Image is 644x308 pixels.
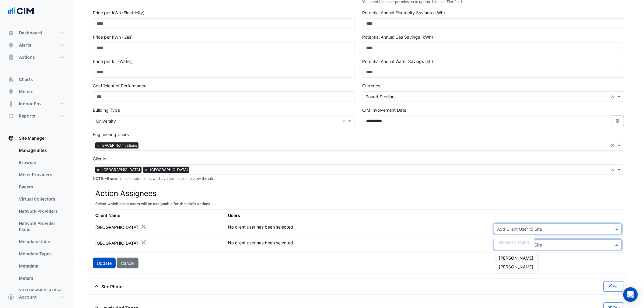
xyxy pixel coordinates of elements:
[5,110,68,122] button: Reports
[5,98,68,110] button: Indoor Env
[362,107,406,113] label: CIM Involvement Date
[5,291,68,303] button: Account
[5,39,68,51] button: Alerts
[149,167,189,173] span: [GEOGRAPHIC_DATA]
[362,9,445,16] label: Potential Annual Electricity Savings (kWh)
[93,107,120,113] label: Building Type
[499,255,534,261] span: [PERSON_NAME]
[8,101,14,107] app-icon: Indoor Env
[14,260,68,272] a: Metadata
[494,235,535,249] ng-dropdown-panel: Options list
[8,76,14,82] app-icon: Charts
[494,251,539,274] ng-dropdown-panel: Options list
[93,176,103,181] strong: NOTE
[14,169,68,181] a: Meter Providers
[93,156,106,162] label: Clients
[19,42,31,48] span: Alerts
[95,224,147,231] div: [GEOGRAPHIC_DATA]
[93,176,215,181] small: : All users of selected clients will have permission to view the site.
[226,221,492,237] td: No client user has been selected
[93,258,116,268] button: Update
[5,132,68,144] button: Site Manager
[19,101,42,107] span: Indoor Env
[362,58,433,65] label: Potential Annual Water Savings (kL)
[226,237,492,253] td: No client user has been selected
[19,54,35,60] span: Actions
[14,181,68,193] a: Bacers
[5,144,68,305] div: Site Manager
[93,34,133,40] label: Price per kWh (Gas)
[14,272,68,284] a: Meters
[14,205,68,217] a: Network Providers
[95,240,147,247] div: [GEOGRAPHIC_DATA]
[19,294,37,300] span: Account
[19,113,35,119] span: Reports
[7,5,35,17] img: Company Logo
[14,248,68,260] a: Metadata Types
[611,93,616,100] span: Clear
[95,167,101,173] span: ×
[101,142,138,149] span: BACER Notifications
[95,201,212,206] small: Select which client users will be assignable for the site's actions.
[19,135,46,141] span: Site Manager
[8,42,14,48] app-icon: Alerts
[95,142,101,149] span: ×
[19,89,33,95] span: Meters
[494,238,534,247] div: No items found
[623,287,638,302] div: Open Intercom Messenger
[14,284,68,303] a: Sustainability Rating Types
[14,144,68,156] a: Manage Sites
[93,131,129,138] label: Engineering Users
[19,30,42,36] span: Dashboard
[8,113,14,119] app-icon: Reports
[8,30,14,36] app-icon: Dashboard
[5,73,68,86] button: Charts
[8,135,14,141] app-icon: Site Manager
[8,54,14,60] app-icon: Actions
[362,34,433,40] label: Potential Annual Gas Savings (kWh)
[14,156,68,169] a: Browser
[93,209,226,221] th: Client Name
[95,189,622,198] h3: Action Assignees
[611,142,616,149] span: Clear
[615,118,621,124] fa-icon: Select Date
[14,236,68,248] a: Metadata Units
[8,89,14,95] app-icon: Meters
[604,281,625,292] button: Edit
[117,258,138,268] button: Cancel
[140,240,147,246] button: Close
[5,27,68,39] button: Dashboard
[93,283,123,290] span: Site Photo
[14,217,68,236] a: Network Provider Plans
[19,76,33,82] span: Charts
[93,82,146,89] label: Coefficient of Performance
[140,224,147,230] button: Close
[226,209,492,221] th: Users
[14,193,68,205] a: Virtual Collectors
[342,118,347,124] span: Clear
[93,58,133,65] label: Price per kL (Water)
[362,82,380,89] label: Currency
[143,167,149,173] span: ×
[499,264,534,269] span: [PERSON_NAME]
[93,9,145,16] label: Price per kWh (Electricity)
[5,51,68,63] button: Actions
[5,86,68,98] button: Meters
[101,167,142,173] span: [GEOGRAPHIC_DATA]
[611,166,616,173] span: Clear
